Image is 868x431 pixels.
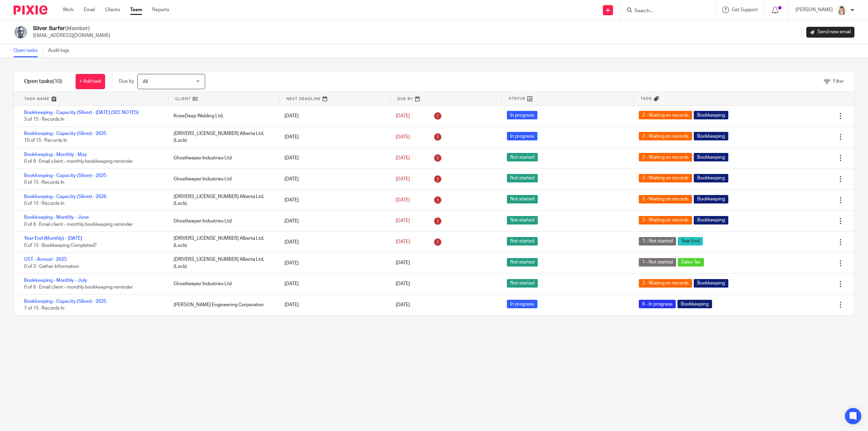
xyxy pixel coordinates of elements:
[63,6,74,13] a: Work
[806,27,854,38] a: Send new email
[396,261,410,266] span: [DATE]
[167,109,278,123] div: KneeDeep Welding Ltd.
[167,127,278,148] div: [DRIVERS_LICENSE_NUMBER] Alberta Ltd. (Lock)
[14,5,47,15] img: Pixie
[105,6,120,13] a: Clients
[24,78,62,85] h1: Open tasks
[24,110,139,115] a: Bookkeeping - Capacity (Silver) - [DATE] (SEE NOTES)
[24,264,79,269] span: 0 of 3 · Gather Information
[24,278,87,283] a: Bookkeeping - Monthly - July
[167,277,278,291] div: Ghostkeeper Industries Ltd
[167,172,278,186] div: Ghostkeeper Industries Ltd
[24,201,64,206] span: 0 of 15 · Records In
[24,285,133,290] span: 0 of 6 · Email client - monthly bookkeeping reminder
[278,235,389,249] div: [DATE]
[24,257,67,262] a: GST - Annual - 2025
[639,111,692,119] span: 2 - Waiting on records
[507,174,538,182] span: Not started
[167,190,278,211] div: [DRIVERS_LICENSE_NUMBER] Alberta Ltd. (Lock)
[14,44,43,57] a: Open tasks
[396,282,410,287] span: [DATE]
[396,302,410,307] span: [DATE]
[678,237,703,246] span: Year End
[278,214,389,228] div: [DATE]
[24,117,64,122] span: 3 of 15 · Records In
[24,243,97,248] span: 0 of 15 · Bookkeeping Completed?
[509,96,526,101] span: Status
[694,195,728,203] span: Bookkeeping
[732,7,758,12] span: Get Support
[33,32,110,39] p: [EMAIL_ADDRESS][DOMAIN_NAME]
[640,96,652,101] span: Tags
[53,79,62,84] span: (10)
[130,6,142,13] a: Team
[14,25,28,39] img: DALLE2024-10-1011.16.04-Aheadshotofacharacterwithshinysilver-tonedskinthatresemblespolishedmetal....
[639,195,692,203] span: 2 - Waiting on records
[167,253,278,273] div: [DRIVERS_LICENSE_NUMBER] Alberta Ltd. (Lock)
[278,256,389,270] div: [DATE]
[65,26,90,31] span: (Member)
[278,193,389,207] div: [DATE]
[24,173,106,178] a: Bookkeeping - Capacity (Silver) - 2025
[24,152,87,157] a: Bookkeeping - Monthly - May
[24,299,106,304] a: Bookkeeping - Capacity (Silver) - 2025
[639,132,692,140] span: 2 - Waiting on records
[278,277,389,291] div: [DATE]
[84,6,95,13] a: Email
[507,132,537,140] span: In progress
[507,300,537,308] span: In progress
[396,114,410,118] span: [DATE]
[694,174,728,182] span: Bookkeeping
[278,130,389,144] div: [DATE]
[694,279,728,288] span: Bookkeeping
[24,215,89,220] a: Bookkeeping - Monthly - June
[795,6,833,13] p: [PERSON_NAME]
[694,111,728,119] span: Bookkeeping
[24,159,133,164] span: 0 of 6 · Email client - monthly bookkeeping reminder
[24,138,67,143] span: 10 of 15 · Records In
[24,131,106,136] a: Bookkeeping - Capacity (Silver) - 2025
[24,194,106,199] a: Bookkeeping - Capacity (Silver) - 2026
[396,240,410,244] span: [DATE]
[694,132,728,140] span: Bookkeeping
[634,8,695,14] input: Search
[76,74,105,89] a: + Add task
[639,300,676,308] span: 6 - In progress
[278,172,389,186] div: [DATE]
[677,300,712,308] span: Bookkeeping
[167,232,278,252] div: [DRIVERS_LICENSE_NUMBER] Alberta Ltd. (Lock)
[396,135,410,139] span: [DATE]
[836,5,847,16] img: Tayler%20Headshot%20Compressed%20Resized%202.jpg
[278,109,389,123] div: [DATE]
[507,258,538,267] span: Not started
[639,258,676,267] span: 1 - Not started
[694,153,728,161] span: Bookkeeping
[48,44,74,57] a: Audit logs
[507,111,537,119] span: In progress
[167,298,278,312] div: [PERSON_NAME] Engineering Corporation
[507,279,538,288] span: Not started
[278,298,389,312] div: [DATE]
[507,237,538,246] span: Not started
[639,153,692,161] span: 2 - Waiting on records
[33,25,110,32] h2: Silver Surfer
[396,219,410,223] span: [DATE]
[639,216,692,224] span: 2 - Waiting on records
[152,6,169,13] a: Reports
[24,180,64,185] span: 0 of 15 · Records In
[507,153,538,161] span: Not started
[24,236,82,241] a: Year End (Monthly) - [DATE]
[694,216,728,224] span: Bookkeeping
[678,258,704,267] span: Sales Tax
[507,216,538,224] span: Not started
[833,79,844,84] span: Filter
[639,174,692,182] span: 2 - Waiting on records
[167,151,278,165] div: Ghostkeeper Industries Ltd
[639,237,676,246] span: 1 - Not started
[639,279,692,288] span: 2 - Waiting on records
[396,177,410,181] span: [DATE]
[143,79,148,84] span: All
[278,151,389,165] div: [DATE]
[167,214,278,228] div: Ghostkeeper Industries Ltd
[396,156,410,160] span: [DATE]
